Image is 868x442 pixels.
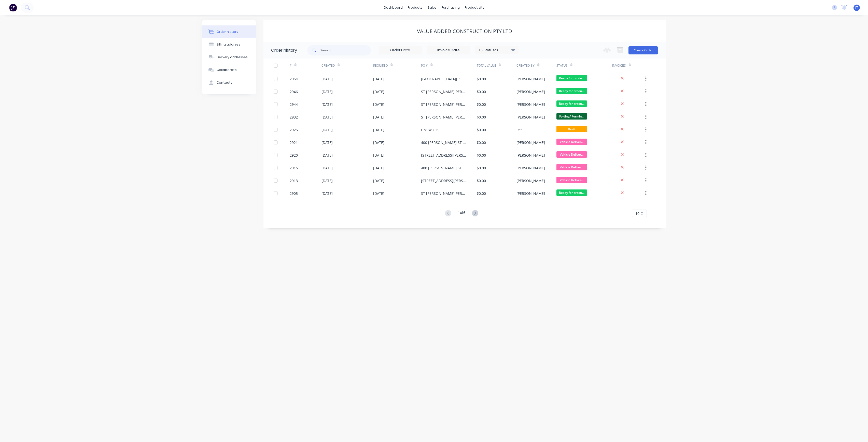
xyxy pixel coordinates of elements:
[516,178,545,183] div: [PERSON_NAME]
[421,58,477,72] div: PO #
[462,4,487,11] div: productivity
[321,191,333,196] div: [DATE]
[9,4,17,11] img: Factory
[321,58,373,72] div: Created
[421,127,439,132] div: UNSW G25
[417,28,512,34] div: Value Added Construction Pty Ltd
[556,126,587,132] span: Draft
[373,140,384,145] div: [DATE]
[373,191,384,196] div: [DATE]
[477,153,486,158] div: $0.00
[290,165,298,171] div: 2916
[421,165,467,171] div: 400 [PERSON_NAME] ST DWG-VAE-MW-01101 REV-A\ RUN B
[321,76,333,82] div: [DATE]
[425,4,439,11] div: sales
[373,89,384,94] div: [DATE]
[321,89,333,94] div: [DATE]
[516,114,545,120] div: [PERSON_NAME]
[477,58,516,72] div: Total Value
[217,30,238,34] div: Order history
[373,127,384,132] div: [DATE]
[373,58,421,72] div: Required
[516,140,545,145] div: [PERSON_NAME]
[556,75,587,81] span: Ready for produ...
[290,153,298,158] div: 2920
[321,127,333,132] div: [DATE]
[516,63,535,68] div: Created By
[477,165,486,171] div: $0.00
[290,89,298,94] div: 2946
[202,64,256,76] button: Collaborate
[217,80,232,85] div: Contacts
[290,114,298,120] div: 2932
[321,153,333,158] div: [DATE]
[477,191,486,196] div: $0.00
[381,4,405,11] a: dashboard
[202,38,256,51] button: Billing address
[556,63,568,68] div: Status
[217,55,248,60] div: Delivery addresses
[612,58,644,72] div: Invoiced
[516,76,545,82] div: [PERSON_NAME]
[477,63,496,68] div: Total Value
[458,210,465,217] div: 1 of 6
[290,63,292,68] div: #
[477,89,486,94] div: $0.00
[290,102,298,107] div: 2944
[477,140,486,145] div: $0.00
[421,89,467,94] div: ST [PERSON_NAME] PERFORMANCE CENTRE ROOF DWG-VAE-RF102 RUN E
[290,140,298,145] div: 2921
[556,139,587,145] span: Vehicle Deliver...
[373,76,384,82] div: [DATE]
[421,140,467,145] div: 400 [PERSON_NAME] ST DWG-VAE-MW-01101 REV-A RUN D
[556,164,587,170] span: Vehicle Deliver...
[556,151,587,158] span: Vehicle Deliver...
[217,68,237,72] div: Collaborate
[628,46,658,54] button: Create Order
[556,189,587,196] span: Ready for produ...
[516,153,545,158] div: [PERSON_NAME]
[202,51,256,64] button: Delivery addresses
[477,127,486,132] div: $0.00
[477,102,486,107] div: $0.00
[290,178,298,183] div: 2913
[516,127,522,132] div: Pat
[475,47,518,53] div: 18 Statuses
[321,63,335,68] div: Created
[477,114,486,120] div: $0.00
[321,165,333,171] div: [DATE]
[421,153,467,158] div: [STREET_ADDRESS][PERSON_NAME]-VAE-MW-01101 REV-A RUN C
[556,113,587,120] span: Folding/ Formin...
[321,114,333,120] div: [DATE]
[202,76,256,89] button: Contacts
[321,140,333,145] div: [DATE]
[516,89,545,94] div: [PERSON_NAME]
[421,178,467,183] div: [STREET_ADDRESS][PERSON_NAME]
[516,165,545,171] div: [PERSON_NAME]
[405,4,425,11] div: products
[271,47,297,53] div: Order history
[421,114,467,120] div: ST [PERSON_NAME] PERFORMANCE CENTRE ROOF DWG-VAE-RF102 RUN H
[635,211,639,216] span: 10
[373,178,384,183] div: [DATE]
[217,42,240,47] div: Billing address
[556,100,587,107] span: Ready for produ...
[290,127,298,132] div: 2925
[290,58,321,72] div: #
[556,177,587,183] span: Vehicle Deliver...
[290,76,298,82] div: 2954
[379,47,422,54] input: Order Date
[373,165,384,171] div: [DATE]
[373,153,384,158] div: [DATE]
[516,191,545,196] div: [PERSON_NAME]
[556,88,587,94] span: Ready for produ...
[612,63,626,68] div: Invoiced
[320,45,371,55] input: Search...
[373,63,388,68] div: Required
[321,178,333,183] div: [DATE]
[421,102,467,107] div: ST [PERSON_NAME] PERFORMANCE CENTRE ROOF DWG-VAE-RF102 RUN i
[556,58,612,72] div: Status
[516,58,556,72] div: Created By
[855,5,858,10] span: JT
[373,102,384,107] div: [DATE]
